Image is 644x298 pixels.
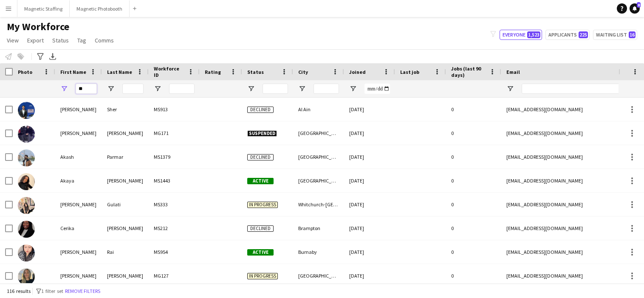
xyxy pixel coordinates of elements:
div: Rai [102,240,149,264]
span: Rating [205,69,221,75]
div: [PERSON_NAME] [102,216,149,240]
button: Magnetic Staffing [17,0,70,17]
a: Comms [91,35,117,46]
div: [DATE] [344,98,395,121]
span: Declined [247,225,274,232]
button: Open Filter Menu [506,85,514,93]
div: [PERSON_NAME] [55,240,102,264]
button: Applicants225 [545,30,590,40]
span: 8 [637,2,641,8]
div: Burnaby [293,240,344,264]
button: Open Filter Menu [298,85,306,93]
button: Open Filter Menu [349,85,357,93]
span: Suspended [247,130,277,137]
div: [DATE] [344,240,395,264]
button: Open Filter Menu [107,85,115,93]
div: [PERSON_NAME] [55,121,102,145]
span: Jobs (last 90 days) [451,65,486,78]
div: 0 [446,98,501,121]
div: Sher [102,98,149,121]
div: [DATE] [344,121,395,145]
div: [PERSON_NAME] [55,98,102,121]
div: [PERSON_NAME] [102,169,149,192]
div: 0 [446,264,501,287]
span: Declined [247,154,274,160]
a: Export [24,35,47,46]
div: [GEOGRAPHIC_DATA] [293,121,344,145]
button: Open Filter Menu [60,85,68,93]
span: 225 [579,31,588,38]
div: MS212 [149,216,200,240]
img: Ericka Cox [18,268,35,285]
div: [GEOGRAPHIC_DATA] [293,145,344,169]
span: Joined [349,69,366,75]
div: [DATE] [344,145,395,169]
div: [PERSON_NAME] [55,193,102,216]
span: Export [27,37,44,44]
div: 0 [446,193,501,216]
button: Remove filters [63,287,102,296]
span: 1 filter set [41,288,63,294]
span: Workforce ID [154,65,184,78]
a: Status [49,35,72,46]
img: Abu Bakar Sher [18,102,35,119]
button: Magnetic Photobooth [70,0,130,17]
span: City [298,69,308,75]
input: Status Filter Input [263,84,288,94]
div: Akash [55,145,102,169]
span: My Workforce [7,20,69,33]
app-action-btn: Export XLSX [48,51,58,62]
span: Comms [95,37,114,44]
div: 0 [446,216,501,240]
div: 0 [446,169,501,192]
div: MS1443 [149,169,200,192]
div: MS913 [149,98,200,121]
div: MS954 [149,240,200,264]
div: Gulati [102,193,149,216]
input: First Name Filter Input [76,84,97,94]
img: Akaash Patel [18,126,35,143]
div: MG171 [149,121,200,145]
div: [DATE] [344,264,395,287]
input: City Filter Input [314,84,339,94]
a: Tag [74,35,90,46]
span: Tag [77,37,86,44]
a: 8 [630,3,640,14]
div: Parmar [102,145,149,169]
img: Devika Rai [18,245,35,261]
span: 1,523 [527,31,540,38]
img: Akash Parmar [18,149,35,166]
div: Cerika [55,216,102,240]
div: [GEOGRAPHIC_DATA] [293,169,344,192]
div: Al Ain [293,98,344,121]
span: Active [247,178,274,184]
a: View [3,35,22,46]
div: 0 [446,240,501,264]
div: [PERSON_NAME] [102,121,149,145]
span: 16 [629,31,636,38]
input: Last Name Filter Input [122,84,144,94]
img: Akaya Moss [18,173,35,190]
span: Active [247,249,274,256]
img: Cerika Mills [18,221,35,238]
div: [DATE] [344,169,395,192]
div: 0 [446,121,501,145]
span: Status [52,37,69,44]
span: Status [247,69,264,75]
div: MS333 [149,193,200,216]
app-action-btn: Advanced filters [35,51,45,62]
input: Workforce ID Filter Input [169,84,195,94]
div: [GEOGRAPHIC_DATA] [293,264,344,287]
span: In progress [247,202,278,208]
span: Declined [247,107,274,113]
span: Last Name [107,69,132,75]
span: Photo [18,69,32,75]
div: Whitchurch-[GEOGRAPHIC_DATA] [293,193,344,216]
button: Everyone1,523 [500,30,542,40]
span: Last job [400,69,419,75]
img: Anshika Gulati [18,197,35,214]
span: View [7,37,19,44]
div: MS1379 [149,145,200,169]
span: In progress [247,273,278,279]
button: Waiting list16 [593,30,637,40]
